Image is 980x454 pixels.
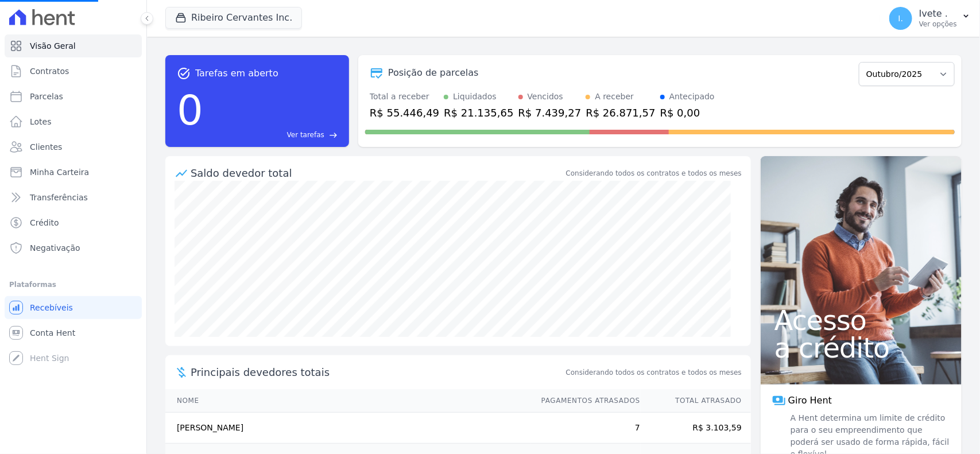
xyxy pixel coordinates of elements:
[774,334,948,362] span: a crédito
[5,296,142,319] a: Recebíveis
[30,192,88,203] span: Transferências
[9,278,137,292] div: Plataformas
[195,67,278,80] span: Tarefas em aberto
[660,105,715,121] div: R$ 0,00
[30,217,59,228] span: Crédito
[919,8,957,20] p: Ivete .
[370,105,439,121] div: R$ 55.446,49
[191,364,564,380] span: Principais devedores totais
[530,389,641,413] th: Pagamentos Atrasados
[669,91,715,103] div: Antecipado
[30,302,73,313] span: Recebíveis
[30,166,89,178] span: Minha Carteira
[453,91,497,103] div: Liquidados
[177,80,203,140] div: 0
[388,66,479,80] div: Posição de parcelas
[370,91,439,103] div: Total a receber
[165,7,302,29] button: Ribeiro Cervantes Inc.
[165,413,530,444] td: [PERSON_NAME]
[165,389,530,413] th: Nome
[30,141,62,153] span: Clientes
[5,186,142,209] a: Transferências
[5,85,142,108] a: Parcelas
[898,14,904,22] span: I.
[5,60,142,83] a: Contratos
[528,91,563,103] div: Vencidos
[177,67,191,80] span: task_alt
[191,165,564,181] div: Saldo devedor total
[5,321,142,344] a: Conta Hent
[518,105,582,121] div: R$ 7.439,27
[5,34,142,57] a: Visão Geral
[208,130,338,140] a: Ver tarefas east
[530,413,641,444] td: 7
[5,110,142,133] a: Lotes
[586,105,655,121] div: R$ 26.871,57
[641,413,751,444] td: R$ 3.103,59
[30,91,63,102] span: Parcelas
[444,105,513,121] div: R$ 21.135,65
[30,40,76,52] span: Visão Geral
[329,131,338,139] span: east
[5,135,142,158] a: Clientes
[595,91,634,103] div: A receber
[566,367,742,378] span: Considerando todos os contratos e todos os meses
[919,20,957,29] p: Ver opções
[566,168,742,179] div: Considerando todos os contratos e todos os meses
[30,116,52,127] span: Lotes
[641,389,751,413] th: Total Atrasado
[30,327,75,339] span: Conta Hent
[30,65,69,77] span: Contratos
[788,394,832,408] span: Giro Hent
[5,161,142,184] a: Minha Carteira
[5,211,142,234] a: Crédito
[287,130,324,140] span: Ver tarefas
[30,242,80,254] span: Negativação
[774,306,948,334] span: Acesso
[5,236,142,259] a: Negativação
[880,2,980,34] button: I. Ivete . Ver opções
